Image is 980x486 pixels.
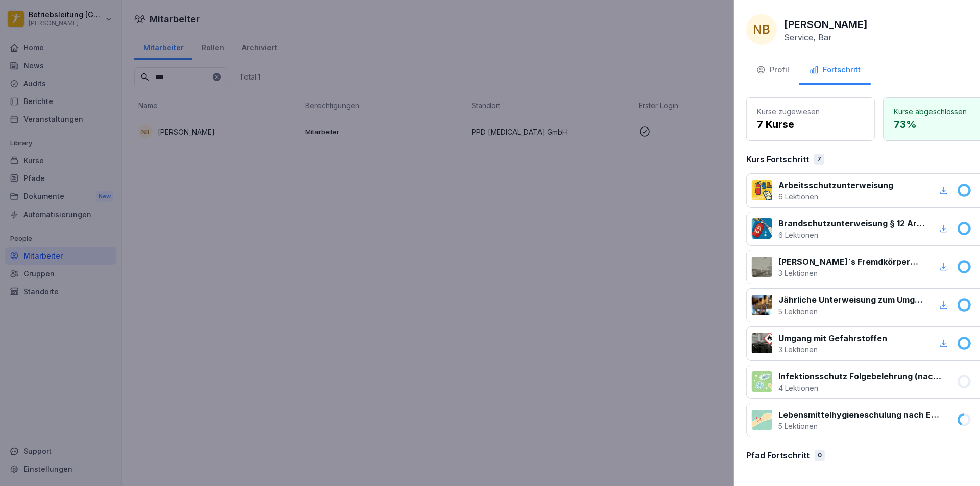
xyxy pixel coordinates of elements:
[757,117,864,132] p: 7 Kurse
[778,217,925,229] p: Brandschutzunterweisung § 12 ArbSchG
[756,64,789,76] div: Profil
[784,32,832,42] p: Service, Bar
[810,64,861,76] div: Fortschritt
[778,268,925,278] p: 3 Lektionen
[778,191,893,202] p: 6 Lektionen
[814,154,824,165] div: 7
[778,332,887,344] p: Umgang mit Gefahrstoffen
[746,153,809,165] p: Kurs Fortschritt
[778,370,944,382] p: Infektionsschutz Folgebelehrung (nach §43 IfSG)
[778,179,893,191] p: Arbeitsschutzunterweisung
[778,421,944,431] p: 5 Lektionen
[746,14,777,45] div: NB
[746,57,799,85] button: Profil
[778,408,944,421] p: Lebensmittelhygieneschulung nach EU-Verordnung (EG) Nr. 852 / 2004
[778,229,925,240] p: 6 Lektionen
[778,306,925,317] p: 5 Lektionen
[815,450,825,461] div: 0
[778,255,925,268] p: [PERSON_NAME]`s Fremdkörpermanagement
[778,344,887,355] p: 3 Lektionen
[778,382,944,393] p: 4 Lektionen
[778,294,925,306] p: Jährliche Unterweisung zum Umgang mit Schankanlagen
[784,17,868,32] p: [PERSON_NAME]
[746,449,810,462] p: Pfad Fortschritt
[757,106,864,117] p: Kurse zugewiesen
[799,57,871,85] button: Fortschritt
